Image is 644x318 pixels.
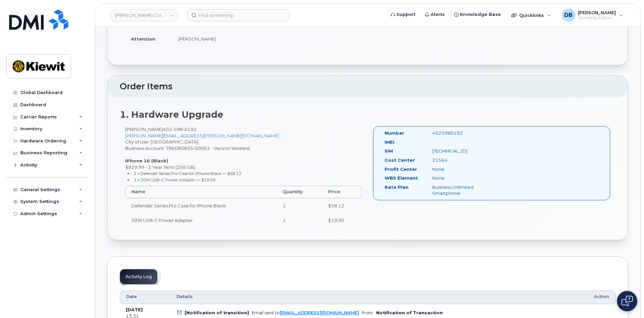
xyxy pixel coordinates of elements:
h2: Order Items [120,82,616,91]
label: Rate Plan [385,184,409,190]
td: 1 [277,213,322,228]
strong: Attention [131,36,155,42]
span: [PERSON_NAME] [578,10,616,15]
td: [PERSON_NAME] [172,31,363,46]
small: 1 x 20W USB-C Power Adapter — $19.00 [134,177,215,182]
span: Alerts [431,11,445,18]
small: 1 x Defender Series Pro Case for iPhone Black — $58.12 [134,171,241,176]
span: Quicklinks [519,13,544,18]
span: Details [177,294,193,300]
td: Defender Series Pro Case for iPhone Black [125,198,277,213]
td: 20W USB-C Power Adapter [125,213,277,228]
strong: 1. Hardware Upgrade [120,109,223,120]
b: [Notification of transition] [185,310,249,315]
label: SIM [385,148,393,154]
label: WBS Element [385,175,418,181]
td: $19.00 [322,213,362,228]
span: Knowledge Base [460,11,501,18]
div: None [427,166,494,173]
th: Price [322,186,362,198]
th: Action [588,291,616,304]
span: 598 [172,127,183,132]
span: from: [362,310,373,315]
a: [PERSON_NAME][EMAIL_ADDRESS][PERSON_NAME][DOMAIN_NAME] [125,133,279,138]
img: Open chat [621,296,633,306]
td: $58.12 [322,198,362,213]
span: Wireless Admin [578,15,616,21]
div: Business Unlimited Smartphone [427,184,494,197]
div: [TECHNICAL_ID] [427,148,494,154]
label: IMEI [385,139,394,145]
th: Quantity [277,186,322,198]
a: Kiewit Corporation [111,9,178,21]
b: [DATE] [126,307,143,312]
span: DB [564,11,573,19]
b: Notification of Transaction [376,310,443,315]
a: Knowledge Base [450,8,506,21]
a: Alerts [420,8,450,21]
strong: iPhone 16 (Black) [125,158,168,163]
div: 21564 [427,157,494,163]
div: [PERSON_NAME] City of Use: [GEOGRAPHIC_DATA] Business Account: 786080835-00001 - Verizon Wireless... [120,126,368,233]
div: Quicklinks [506,8,556,22]
div: Daniel Buffington [557,8,628,22]
div: Email sent to [252,310,359,315]
input: Find something... [187,9,290,21]
th: Name [125,186,277,198]
label: Profit Center [385,166,417,173]
td: 1 [277,198,322,213]
label: Cost Center [385,157,415,163]
div: None [427,175,494,181]
span: Date [126,294,137,300]
a: Support [386,8,420,21]
label: Number [385,130,404,136]
span: Support [396,11,415,18]
span: 402 [163,127,197,132]
div: 4025980192 [427,130,494,136]
a: [EMAIL_ADDRESS][DOMAIN_NAME] [280,310,359,315]
span: 0192 [183,127,197,132]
